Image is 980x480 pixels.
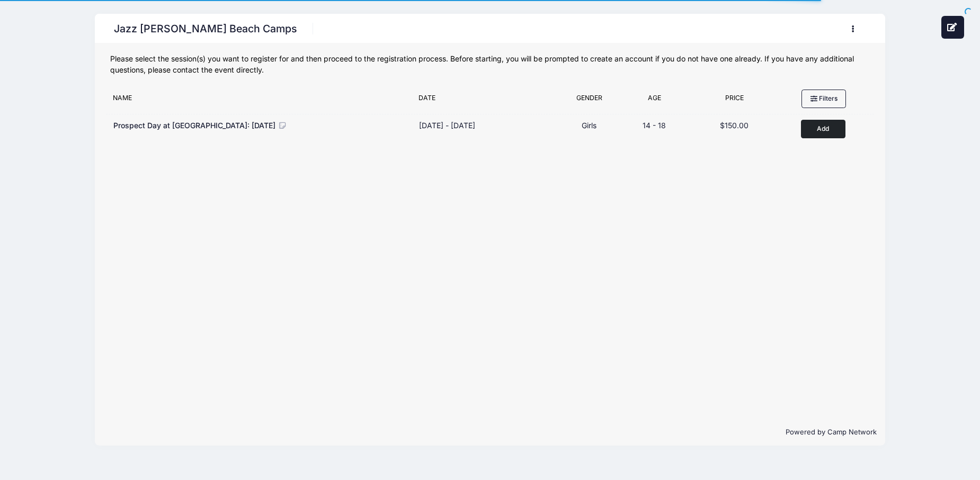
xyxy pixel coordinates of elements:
div: Gender [559,93,620,108]
h1: Jazz [PERSON_NAME] Beach Camps [110,20,300,38]
div: Date [414,93,559,108]
div: Price [689,93,780,108]
div: Please select the session(s) you want to register for and then proceed to the registration proces... [110,54,869,76]
span: 14 - 18 [643,121,666,130]
span: Prospect Day at [GEOGRAPHIC_DATA]: [DATE] [113,121,275,130]
span: $150.00 [720,121,749,130]
button: Add [801,120,845,138]
span: Girls [582,121,596,130]
button: Filters [801,90,846,108]
div: [DATE] - [DATE] [419,120,475,131]
div: Age [620,93,689,108]
p: Powered by Camp Network [103,427,876,438]
div: Name [108,93,414,108]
